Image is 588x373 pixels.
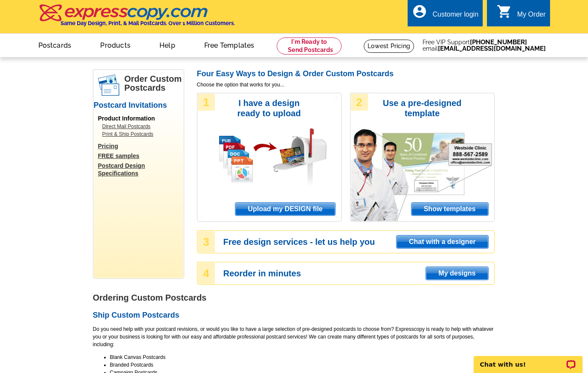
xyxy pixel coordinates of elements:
[197,69,495,79] h2: Four Easy Ways to Design & Order Custom Postcards
[226,98,313,118] h3: I have a design ready to upload
[351,94,368,111] div: 2
[412,4,427,19] i: account_circle
[438,45,546,52] a: [EMAIL_ADDRESS][DOMAIN_NAME]
[94,101,183,110] h2: Postcard Invitations
[397,235,488,248] span: Chat with a designer
[235,202,335,216] a: Upload my DESIGN file
[110,361,495,369] li: Branded Postcards
[125,75,183,92] h1: Order Custom Postcards
[497,9,546,20] a: shopping_cart My Order
[396,235,488,249] a: Chat with a designer
[468,346,588,373] iframe: LiveChat chat widget
[223,270,494,277] h3: Reorder in minutes
[98,152,183,160] a: FREE samples
[98,75,119,96] img: postcards.png
[497,4,512,19] i: shopping_cart
[411,203,488,215] span: Show templates
[235,203,335,215] span: Upload my DESIGN file
[197,81,495,89] span: Choose the option that works for you...
[110,353,495,361] li: Blank Canvas Postcards
[223,238,494,246] h3: Free design services - let us help you
[191,34,268,55] a: Free Templates
[379,98,466,118] h3: Use a pre-designed template
[98,162,183,177] a: Postcard Design Specifications
[102,130,179,138] a: Print & Ship Postcards
[198,94,215,111] div: 1
[38,10,235,26] a: Same Day Design, Print, & Mail Postcards. Over 1 Million Customers.
[198,231,215,252] div: 3
[426,267,488,280] span: My designs
[412,9,478,20] a: account_circle Customer login
[146,34,189,55] a: Help
[432,11,478,23] div: Customer login
[517,11,546,23] div: My Order
[61,20,235,26] h4: Same Day Design, Print, & Mail Postcards. Over 1 Million Customers.
[87,34,144,55] a: Products
[470,38,527,46] a: [PHONE_NUMBER]
[426,267,488,280] a: My designs
[93,311,495,320] h2: Ship Custom Postcards
[93,325,495,348] p: Do you need help with your postcard revisions, or would you like to have a large selection of pre...
[102,123,179,130] a: Direct Mail Postcards
[198,263,215,284] div: 4
[98,115,155,122] span: Product Information
[98,142,183,150] a: Pricing
[25,34,85,55] a: Postcards
[93,293,207,302] strong: Ordering Custom Postcards
[423,39,546,52] span: Free VIP Support email
[411,202,489,216] a: Show templates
